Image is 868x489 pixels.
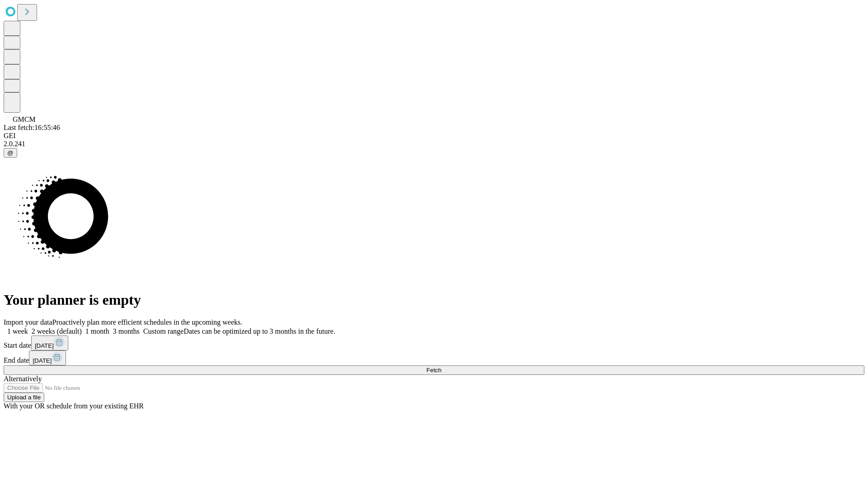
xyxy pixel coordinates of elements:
[4,365,864,375] button: Fetch
[4,375,42,383] span: Alternatively
[426,367,441,374] span: Fetch
[143,327,184,335] span: Custom range
[31,336,68,350] button: [DATE]
[4,336,864,350] div: Start date
[4,140,864,148] div: 2.0.241
[7,327,28,335] span: 1 week
[29,350,66,365] button: [DATE]
[4,350,864,365] div: End date
[4,292,864,308] h1: Your planner is empty
[4,132,864,140] div: GEI
[4,124,60,131] span: Last fetch: 16:55:46
[4,393,44,402] button: Upload a file
[33,357,52,364] span: [DATE]
[52,318,242,326] span: Proactively plan more efficient schedules in the upcoming weeks.
[4,148,17,158] button: @
[32,327,82,335] span: 2 weeks (default)
[85,327,109,335] span: 1 month
[4,318,52,326] span: Import your data
[35,342,54,349] span: [DATE]
[184,327,335,335] span: Dates can be optimized up to 3 months in the future.
[4,402,144,410] span: With your OR schedule from your existing EHR
[113,327,140,335] span: 3 months
[13,115,36,123] span: GMCM
[7,149,14,156] span: @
